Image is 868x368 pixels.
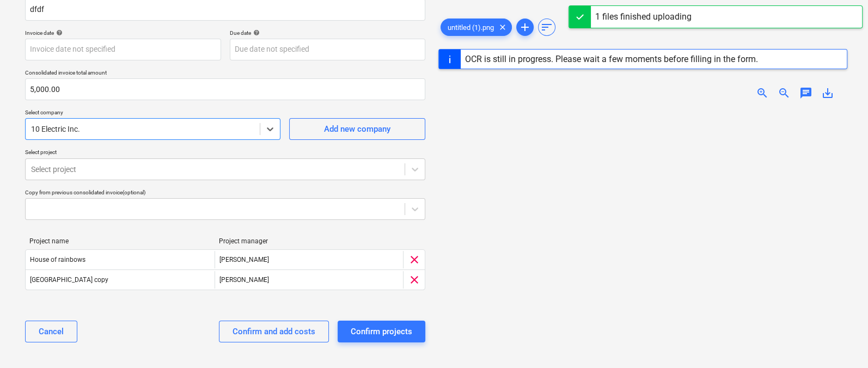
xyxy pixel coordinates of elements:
[441,23,500,32] span: untitled (1).png
[215,271,404,289] div: [PERSON_NAME]
[30,256,85,263] div: House of rainbows
[25,321,77,342] button: Cancel
[219,237,400,245] div: Project manager
[230,29,426,36] div: Due date
[25,69,425,78] p: Consolidated invoice total amount
[441,19,512,36] div: untitled (1).png
[25,29,221,36] div: Invoice date
[408,253,421,266] span: clear
[408,273,421,286] span: clear
[25,78,425,100] input: Consolidated invoice total amount
[496,21,509,34] span: clear
[814,316,868,368] iframe: Chat Widget
[219,321,329,342] button: Confirm and add costs
[540,21,553,34] span: sort
[289,118,425,140] button: Add new company
[39,324,64,339] div: Cancel
[215,251,404,268] div: [PERSON_NAME]
[799,87,812,100] span: chat
[324,122,390,136] div: Add new company
[30,276,108,284] div: [GEOGRAPHIC_DATA] copy
[595,10,692,23] div: 1 files finished uploading
[351,324,412,339] div: Confirm projects
[25,39,221,60] input: Invoice date not specified
[25,109,280,118] p: Select company
[465,54,758,64] div: OCR is still in progress. Please wait a few moments before filling in the form.
[338,321,425,342] button: Confirm projects
[518,21,531,34] span: add
[25,149,425,158] p: Select project
[821,87,834,100] span: save_alt
[251,29,260,36] span: help
[25,189,425,196] div: Copy from previous consolidated invoice (optional)
[778,87,791,100] span: zoom_out
[230,39,426,60] input: Due date not specified
[29,237,210,245] div: Project name
[756,87,769,100] span: zoom_in
[233,324,315,339] div: Confirm and add costs
[54,29,63,36] span: help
